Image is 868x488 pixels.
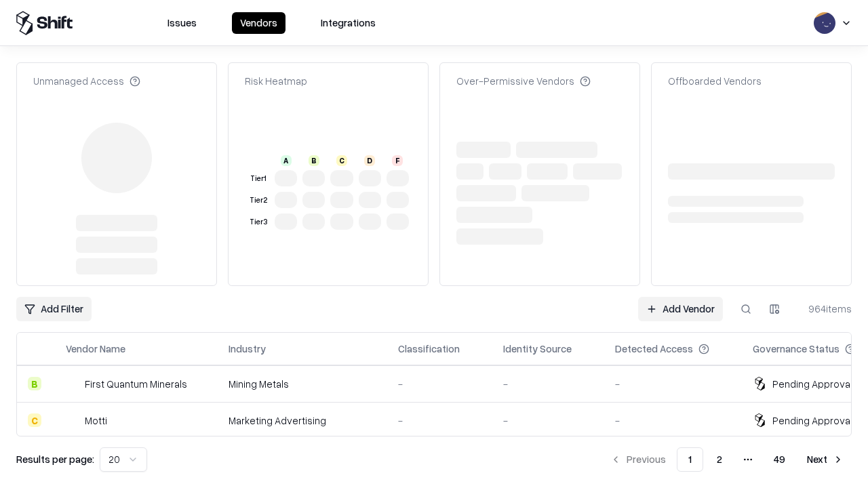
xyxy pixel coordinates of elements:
[398,342,460,356] div: Classification
[28,377,41,390] div: B
[16,452,94,466] p: Results per page:
[229,413,376,428] div: Marketing Advertising
[232,12,285,34] button: Vendors
[398,413,481,428] div: -
[753,342,840,356] div: Governance Status
[398,377,481,391] div: -
[503,377,593,391] div: -
[66,342,125,356] div: Vendor Name
[503,413,593,428] div: -
[313,12,384,34] button: Integrations
[615,342,693,356] div: Detected Access
[799,447,852,472] button: Next
[638,297,723,321] a: Add Vendor
[677,447,703,472] button: 1
[16,297,92,321] button: Add Filter
[615,377,731,391] div: -
[797,302,852,316] div: 964 items
[763,447,796,472] button: 49
[248,216,269,228] div: Tier 3
[392,155,403,166] div: F
[159,12,205,34] button: Issues
[503,342,572,356] div: Identity Source
[245,74,307,88] div: Risk Heatmap
[85,413,107,428] div: Motti
[336,155,347,166] div: C
[772,413,852,428] div: Pending Approval
[85,377,187,391] div: First Quantum Minerals
[668,74,762,88] div: Offboarded Vendors
[615,413,731,428] div: -
[248,195,269,206] div: Tier 2
[248,173,269,184] div: Tier 1
[28,413,41,427] div: C
[772,377,852,391] div: Pending Approval
[66,377,79,390] img: First Quantum Minerals
[456,74,591,88] div: Over-Permissive Vendors
[229,342,266,356] div: Industry
[309,155,319,166] div: B
[33,74,140,88] div: Unmanaged Access
[364,155,375,166] div: D
[66,413,79,427] img: Motti
[229,377,376,391] div: Mining Metals
[602,447,852,472] nav: pagination
[706,447,733,472] button: 2
[281,155,292,166] div: A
